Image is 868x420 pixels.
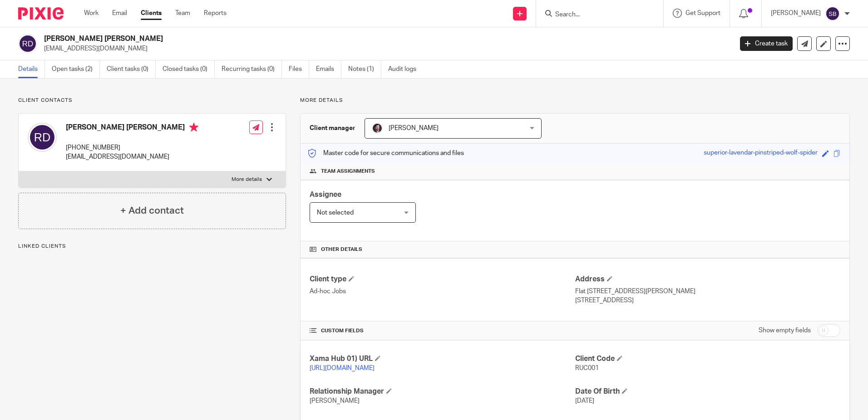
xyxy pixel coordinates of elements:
[300,97,850,104] p: More details
[307,149,464,158] p: Master code for secure communications and files
[66,123,198,134] h4: [PERSON_NAME] [PERSON_NAME]
[310,124,355,133] h3: Client manager
[107,60,156,78] a: Client tasks (0)
[759,326,811,335] label: Show empty fields
[232,176,262,183] p: More details
[310,327,575,335] h4: CUSTOM FIELDS
[575,275,840,284] h4: Address
[575,296,840,305] p: [STREET_ADDRESS]
[189,123,198,132] i: Primary
[310,354,575,364] h4: Xama Hub 01) URL
[575,354,840,364] h4: Client Code
[321,246,362,253] span: Other details
[18,243,286,250] p: Linked clients
[348,60,381,78] a: Notes (1)
[310,365,375,371] a: [URL][DOMAIN_NAME]
[575,387,840,396] h4: Date Of Birth
[575,365,599,371] span: RUC001
[289,60,309,78] a: Files
[84,9,99,18] a: Work
[28,123,57,152] img: svg%3E
[575,398,594,404] span: [DATE]
[163,60,215,78] a: Closed tasks (0)
[66,152,198,161] p: [EMAIL_ADDRESS][DOMAIN_NAME]
[141,9,162,18] a: Clients
[321,168,375,175] span: Team assignments
[175,9,190,18] a: Team
[120,204,184,218] h4: + Add contact
[112,9,127,18] a: Email
[389,125,439,131] span: [PERSON_NAME]
[317,210,354,216] span: Not selected
[316,60,341,78] a: Emails
[44,34,590,44] h2: [PERSON_NAME] [PERSON_NAME]
[18,97,286,104] p: Client contacts
[310,275,575,284] h4: Client type
[554,11,636,19] input: Search
[310,387,575,396] h4: Relationship Manager
[310,191,341,198] span: Assignee
[740,36,793,51] a: Create task
[575,287,840,296] p: Flat [STREET_ADDRESS][PERSON_NAME]
[18,60,45,78] a: Details
[18,7,64,20] img: Pixie
[44,44,726,53] p: [EMAIL_ADDRESS][DOMAIN_NAME]
[222,60,282,78] a: Recurring tasks (0)
[204,9,227,18] a: Reports
[771,9,821,18] p: [PERSON_NAME]
[686,10,720,16] span: Get Support
[66,143,198,152] p: [PHONE_NUMBER]
[52,60,100,78] a: Open tasks (2)
[372,123,383,134] img: Capture.PNG
[310,398,360,404] span: [PERSON_NAME]
[310,287,575,296] p: Ad-hoc Jobs
[18,34,37,53] img: svg%3E
[388,60,423,78] a: Audit logs
[704,148,818,159] div: superior-lavendar-pinstriped-wolf-spider
[825,6,840,21] img: svg%3E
